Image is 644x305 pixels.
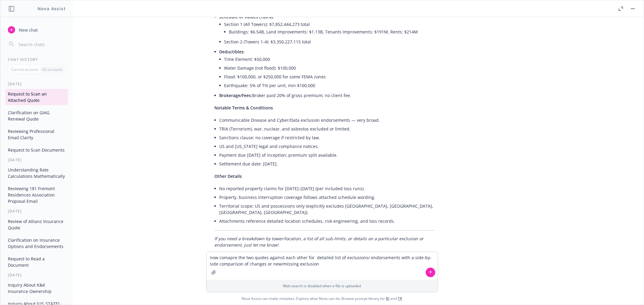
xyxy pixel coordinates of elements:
[42,67,62,72] p: All accounts
[224,20,434,37] li: Section 1 (All Towers): $7,852,444,273 total
[5,108,68,124] button: Clarification on GIAG Renewal Quote
[219,12,434,47] li: :
[219,217,434,225] li: Attachments reference detailed location schedules, risk engineering, and loss records.
[18,27,38,33] span: New chat
[5,24,68,35] button: New chat
[398,296,402,301] a: TR
[219,151,434,159] li: Payment due [DATE] of inception; premium split available.
[215,105,273,111] span: Notable Terms & Conditions
[1,57,73,62] div: Chat History
[1,209,73,214] div: [DATE]
[37,5,66,12] h1: Nova Assist
[215,173,242,179] span: Other Details
[5,254,68,270] button: Request to Read a Document
[229,27,434,36] li: Buildings: $6.54B, Land Improvements: $1.13B, Tenants Improvements: $191M, Rents: $214M
[210,283,434,288] p: Web search is disabled when a file is uploaded
[219,184,434,193] li: No reported property claims for [DATE]–[DATE] (per included loss runs).
[11,67,38,72] p: Current account
[5,235,68,251] button: Clarification on Insurance Options and Endorsements
[219,142,434,151] li: US and [US_STATE] legal and compliance notices.
[224,81,434,90] li: Earthquake: 5% of TIV per unit, min $100,000
[215,236,424,248] em: If you need a breakdown by tower/location, a list of all sub-limits, or details on a particular e...
[219,93,252,98] span: Brokerage/Fees:
[242,292,402,305] span: Nova Assist can make mistakes. Explore what Nova can do: Browse prompt library for and
[5,126,68,143] button: Reviewing Professional Email Clarity
[219,47,434,91] li: :
[5,145,68,155] button: Request to Scan Documents
[207,252,438,280] textarea: now comapre the two quotes against each other for detailed list of exclusions/ endorsements with ...
[5,216,68,233] button: Review of Allianz Insurance Quote
[219,133,434,142] li: Sanctions clause: no coverage if restricted by law.
[219,116,434,124] li: Communicable Disease and Cyber/Data exclusion endorsements — very broad.
[1,272,73,278] div: [DATE]
[224,64,434,72] li: Water Damage (not flood): $100,000
[219,202,434,217] li: Territorial scope: US and possessions only (explicitly excludes [GEOGRAPHIC_DATA], [GEOGRAPHIC_DA...
[5,89,68,105] button: Request to Scan an Attached Quote
[224,55,434,64] li: Time Element: $50,000
[5,280,68,296] button: Inquiry About K&K Insurance Ownership
[224,72,434,81] li: Flood: $100,000, or $250,000 for some FEMA zones
[18,40,66,49] input: Search chats
[219,159,434,168] li: Settlement due date: [DATE].
[1,157,73,162] div: [DATE]
[386,296,390,301] a: BI
[219,91,434,100] li: Broker paid 20% of gross premium; no client fee.
[219,193,434,202] li: Property, business interruption coverage follows attached schedule wording.
[224,37,434,46] li: Section 2 (Towers 1-4): $3,350,227,115 total
[5,184,68,206] button: Reviewing 181 Fremont Residences Association Proposal Email
[219,49,244,55] span: Deductibles
[5,165,68,181] button: Understanding Rate Calculations Mathematically
[219,124,434,133] li: TRIA (Terrorism), war, nuclear, and asbestos excluded or limited.
[1,81,73,86] div: [DATE]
